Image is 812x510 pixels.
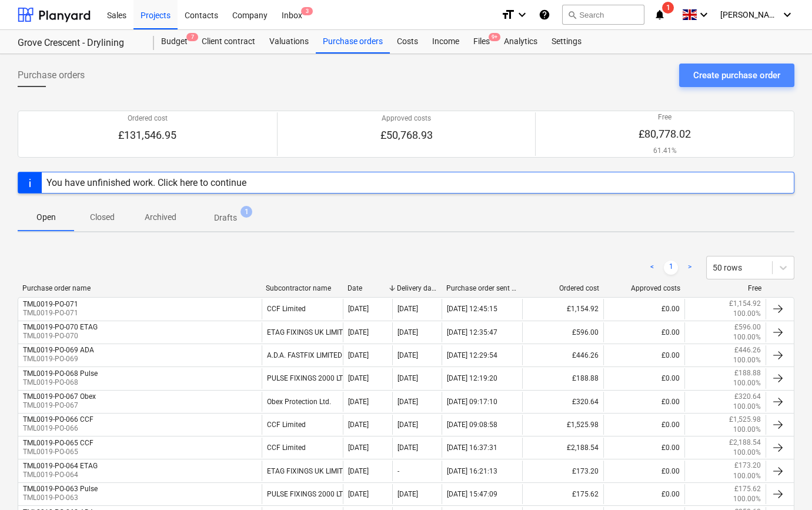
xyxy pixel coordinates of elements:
[397,284,437,292] div: Delivery date
[397,305,418,313] div: [DATE]
[734,484,761,494] p: £175.62
[262,322,343,342] div: ETAG FIXINGS UK LIMITED
[522,299,603,319] div: £1,154.92
[316,30,390,54] div: Purchase orders
[195,30,262,54] div: Client contract
[733,309,761,319] p: 100.00%
[733,471,761,481] p: 100.00%
[690,284,761,292] div: Free
[18,68,85,82] span: Purchase orders
[23,493,98,503] p: TML0019-PO-063
[515,8,529,22] i: keyboard_arrow_down
[23,300,78,308] div: TML0019-PO-071
[603,392,684,412] div: £0.00
[23,415,93,424] div: TML0019-PO-066 CCF
[348,490,369,498] div: [DATE]
[522,484,603,504] div: £175.62
[733,332,761,342] p: 100.00%
[522,345,603,365] div: £446.26
[539,8,550,22] i: Knowledge base
[348,374,369,382] div: [DATE]
[522,322,603,342] div: £596.00
[447,328,497,336] div: [DATE] 12:35:47
[240,206,252,218] span: 1
[154,30,195,54] a: Budget7
[397,467,399,475] div: -
[447,467,497,475] div: [DATE] 16:21:13
[447,305,497,313] div: [DATE] 12:45:15
[23,323,98,331] div: TML0019-PO-070 ETAG
[348,351,369,359] div: [DATE]
[527,284,599,292] div: Ordered cost
[447,421,497,429] div: [DATE] 09:08:58
[562,5,644,25] button: Search
[639,146,691,156] p: 61.41%
[145,211,176,224] p: Archived
[18,37,140,49] div: Grove Crescent - Drylining
[262,299,343,319] div: CCF Limited
[262,438,343,458] div: CCF Limited
[348,398,369,406] div: [DATE]
[23,424,93,434] p: TML0019-PO-066
[23,485,98,493] div: TML0019-PO-063 Pulse
[397,328,418,336] div: [DATE]
[734,461,761,471] p: £173.20
[397,351,418,359] div: [DATE]
[683,261,697,275] a: Next page
[23,392,96,401] div: TML0019-PO-067 Obex
[262,368,343,388] div: PULSE FIXINGS 2000 LTD
[522,415,603,435] div: £1,525.98
[447,374,497,382] div: [DATE] 12:19:20
[697,8,711,22] i: keyboard_arrow_down
[645,261,659,275] a: Previous page
[425,30,466,54] a: Income
[780,8,794,22] i: keyboard_arrow_down
[23,470,98,480] p: TML0019-PO-064
[154,30,195,54] div: Budget
[23,354,94,364] p: TML0019-PO-069
[639,127,691,141] p: £80,778.02
[118,114,176,124] p: Ordered cost
[447,490,497,498] div: [DATE] 15:47:09
[734,392,761,402] p: £320.64
[390,30,425,54] div: Costs
[23,346,94,354] div: TML0019-PO-069 ADA
[603,438,684,458] div: £0.00
[46,177,246,188] div: You have unfinished work. Click here to continue
[348,421,369,429] div: [DATE]
[497,30,544,54] a: Analytics
[729,299,761,309] p: £1,154.92
[522,392,603,412] div: £320.64
[447,398,497,406] div: [DATE] 09:17:10
[733,378,761,388] p: 100.00%
[603,299,684,319] div: £0.00
[603,415,684,435] div: £0.00
[23,308,78,318] p: TML0019-PO-071
[733,494,761,504] p: 100.00%
[662,2,674,14] span: 1
[348,328,369,336] div: [DATE]
[753,454,812,510] div: Chat Widget
[733,355,761,365] p: 100.00%
[603,368,684,388] div: £0.00
[544,30,589,54] a: Settings
[397,421,418,429] div: [DATE]
[23,439,93,447] div: TML0019-PO-065 CCF
[348,444,369,452] div: [DATE]
[262,484,343,504] div: PULSE FIXINGS 2000 LTD
[522,461,603,481] div: £173.20
[262,30,316,54] a: Valuations
[447,351,497,359] div: [DATE] 12:29:54
[522,368,603,388] div: £188.88
[664,261,678,275] a: Page 1 is your current page
[466,30,497,54] a: Files9+
[397,444,418,452] div: [DATE]
[603,484,684,504] div: £0.00
[446,284,518,292] div: Purchase order sent date
[447,444,497,452] div: [DATE] 16:37:31
[603,322,684,342] div: £0.00
[262,392,343,412] div: Obex Protection Ltd.
[693,68,780,83] div: Create purchase order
